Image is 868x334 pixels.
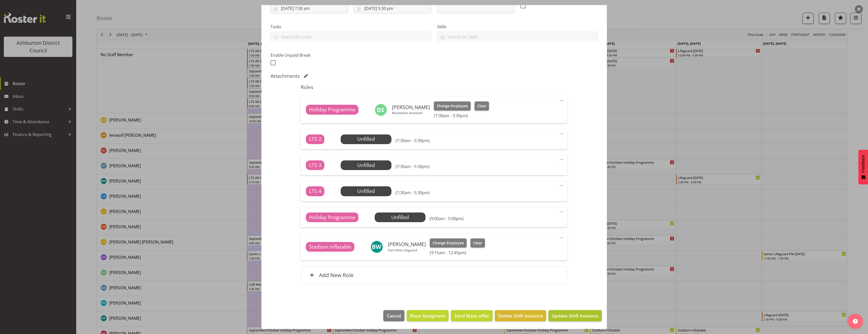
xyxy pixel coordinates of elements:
p: Part-time Lifeguard [388,248,426,252]
h6: [PERSON_NAME] [392,104,430,110]
button: Send Mass offer [451,310,493,321]
span: LTS 4 [309,188,321,195]
span: Change Employee [437,103,468,109]
button: Change Employee [430,238,467,248]
span: Holiday Programme [309,214,355,221]
span: Clear [473,240,482,246]
h6: (7:30am - 5:30pm) [396,164,430,169]
img: help-xxl-2.png [853,319,858,324]
h6: (7:30am - 5:30pm) [396,190,430,195]
button: Cancel [383,310,404,321]
span: Delete Shift Instance [498,312,543,319]
span: Update Shift Instance [552,312,598,319]
label: Tasks [271,24,431,30]
button: Change Employee [434,101,471,111]
span: Unfilled [391,214,409,221]
span: Mass Assigment [410,312,445,319]
h5: Attachments [271,73,300,79]
p: Recreation Assistant [392,111,430,115]
h6: [PERSON_NAME] [388,241,426,247]
span: Feedback [861,155,865,173]
h6: Add New Role [319,272,354,278]
img: darlene-swim-school5509.jpg [375,104,387,116]
button: Delete Shift Instance [495,310,546,321]
h5: Roles [301,84,567,90]
span: LTS 2 [309,135,321,143]
input: Search for skills [437,33,597,41]
h6: (9:15am - 12:45pm) [430,250,485,255]
input: Search for tasks [271,33,431,41]
img: bella-wilson11401.jpg [371,241,383,253]
button: Clear [470,238,485,248]
span: Stadium Inflatable [309,243,351,251]
button: Feedback - Show survey [858,150,868,184]
span: Unfilled [357,188,375,194]
button: Update Shift Instance [548,310,602,321]
label: Enable Unpaid Break [271,52,348,58]
input: Click to select... [271,3,348,13]
h6: (9:00am - 5:00pm) [430,216,464,221]
h6: (7:30am - 5:30pm) [396,138,430,143]
span: Unfilled [357,162,375,169]
span: Unfilled [357,135,375,142]
label: Skills [437,24,598,30]
button: Clear [475,101,489,111]
span: Holiday Programme [309,106,355,113]
span: LTS 3 [309,162,321,169]
h6: (7:30am - 3:30pm) [434,113,489,118]
input: Click to select... [354,3,431,13]
span: Clear [477,103,486,109]
span: Change Employee [433,240,464,246]
span: Send Mass offer [454,312,489,319]
button: Mass Assigment [407,310,449,321]
span: Cancel [387,312,401,319]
